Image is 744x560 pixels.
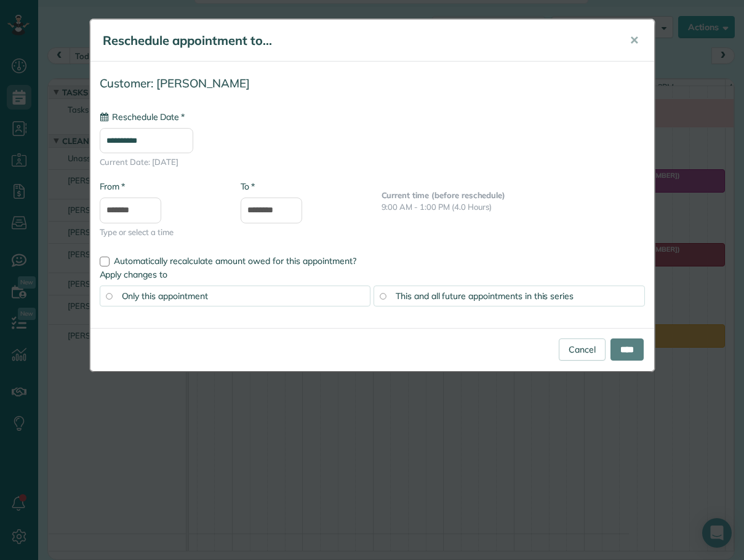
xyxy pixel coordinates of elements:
[241,180,255,193] label: To
[382,190,506,200] b: Current time (before reschedule)
[100,268,645,281] label: Apply changes to
[382,201,645,213] p: 9:00 AM - 1:00 PM (4.0 Hours)
[103,32,612,49] h5: Reschedule appointment to...
[100,111,185,123] label: Reschedule Date
[106,293,112,299] input: Only this appointment
[100,156,645,168] span: Current Date: [DATE]
[100,77,645,90] h4: Customer: [PERSON_NAME]
[100,180,125,193] label: From
[559,338,606,361] a: Cancel
[396,290,574,302] span: This and all future appointments in this series
[380,293,386,299] input: This and all future appointments in this series
[122,290,208,302] span: Only this appointment
[100,226,222,238] span: Type or select a time
[630,33,639,47] span: ✕
[114,255,356,266] span: Automatically recalculate amount owed for this appointment?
